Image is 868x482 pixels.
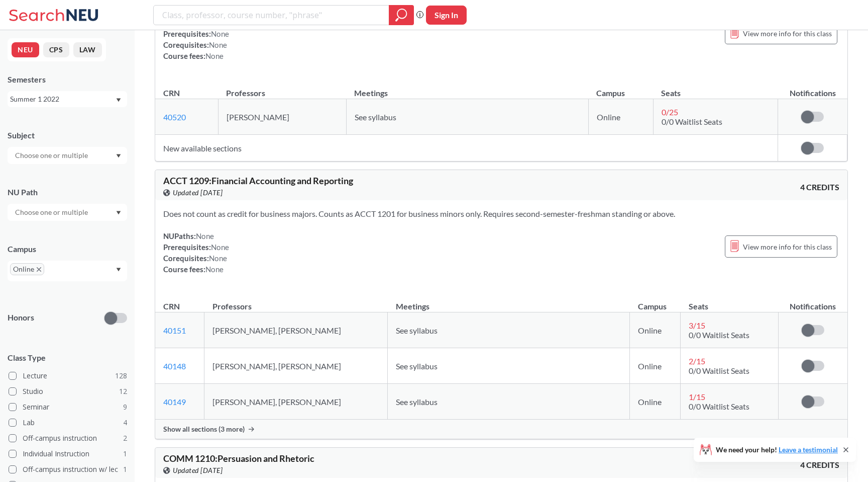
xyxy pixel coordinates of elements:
span: See syllabus [355,112,396,122]
div: NUPaths: Prerequisites: Corequisites: Course fees: [163,17,229,61]
th: Campus [630,291,681,312]
div: magnifying glass [389,5,414,25]
div: OnlineX to remove pillDropdown arrow [8,261,127,281]
button: NEU [12,42,39,57]
input: Choose one or multiple [10,206,94,218]
span: 0/0 Waitlist Seats [662,117,722,126]
svg: Dropdown arrow [116,154,121,158]
th: Notifications [778,291,847,312]
span: None [209,40,227,49]
span: 0/0 Waitlist Seats [689,401,749,411]
td: [PERSON_NAME], [PERSON_NAME] [204,312,388,348]
div: Summer 1 2022Dropdown arrow [8,91,127,107]
label: Off-campus instruction [9,432,127,445]
span: None [196,231,214,240]
span: See syllabus [396,326,438,335]
svg: Dropdown arrow [116,268,121,272]
span: See syllabus [396,397,438,407]
span: 12 [119,386,127,397]
div: Semesters [8,74,127,85]
span: None [211,29,229,38]
td: [PERSON_NAME] [218,99,346,135]
div: NU Path [8,187,127,198]
span: 1 [123,448,127,459]
th: Seats [653,77,778,99]
a: 40148 [163,361,186,371]
span: Class Type [8,352,127,363]
input: Class, professor, course number, "phrase" [161,7,382,24]
label: Lab [9,416,127,429]
button: Sign In [426,6,467,25]
div: Dropdown arrow [8,204,127,221]
label: Seminar [9,400,127,414]
span: 0/0 Waitlist Seats [689,366,749,375]
label: Individual Instruction [9,447,127,460]
th: Seats [681,291,778,312]
span: ACCT 1209 : Financial Accounting and Reporting [163,175,353,186]
label: Off-campus instruction w/ lec [9,463,127,476]
div: Summer 1 2022 [10,94,115,105]
div: NUPaths: Prerequisites: Corequisites: Course fees: [163,230,229,275]
a: 40520 [163,112,186,122]
div: Show all sections (3 more) [155,420,847,439]
td: Online [630,312,681,348]
th: Notifications [778,77,847,99]
td: Online [588,99,653,135]
svg: Dropdown arrow [116,98,121,102]
span: 3 / 15 [689,320,705,330]
label: Studio [9,385,127,398]
svg: X to remove pill [37,267,41,272]
span: 2 [123,433,127,444]
td: Online [630,348,681,384]
span: 0 / 25 [662,107,678,117]
td: [PERSON_NAME], [PERSON_NAME] [204,348,388,384]
div: Campus [8,244,127,255]
span: Updated [DATE] [173,187,223,198]
span: View more info for this class [743,27,832,40]
label: Lecture [9,369,127,382]
span: None [205,51,224,60]
span: 9 [123,401,127,413]
th: Campus [588,77,653,99]
a: Leave a testimonial [779,445,838,454]
td: [PERSON_NAME], [PERSON_NAME] [204,384,388,420]
div: Dropdown arrow [8,147,127,164]
span: None [205,265,224,274]
span: 128 [115,370,127,381]
span: None [211,243,229,252]
a: 40151 [163,326,186,335]
td: Online [630,384,681,420]
button: LAW [73,42,102,57]
span: 1 / 15 [689,392,705,401]
span: Does not count as credit for business majors. Counts as ACCT 1201 for business minors only. Requi... [163,209,675,218]
span: 1 [123,464,127,475]
span: View more info for this class [743,240,832,253]
span: 4 CREDITS [800,182,839,193]
td: New available sections [155,135,778,162]
div: Subject [8,130,127,141]
span: We need your help! [716,446,838,453]
th: Professors [218,77,346,99]
span: COMM 1210 : Persuasion and Rhetoric [163,453,314,464]
span: 4 CREDITS [800,459,839,470]
span: 4 [123,417,127,428]
span: Show all sections (3 more) [163,425,245,434]
th: Meetings [346,77,588,99]
svg: Dropdown arrow [116,211,121,215]
span: Updated [DATE] [173,465,223,476]
div: CRN [163,88,180,99]
th: Professors [204,291,388,312]
span: See syllabus [396,361,438,371]
div: CRN [163,301,180,312]
input: Choose one or multiple [10,149,94,162]
span: 2 / 15 [689,356,705,366]
span: 0/0 Waitlist Seats [689,330,749,340]
a: 40149 [163,397,186,407]
p: Honors [8,312,34,324]
th: Meetings [388,291,630,312]
svg: magnifying glass [395,8,407,22]
span: None [209,254,227,263]
span: OnlineX to remove pill [10,263,44,275]
button: CPS [43,42,69,57]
